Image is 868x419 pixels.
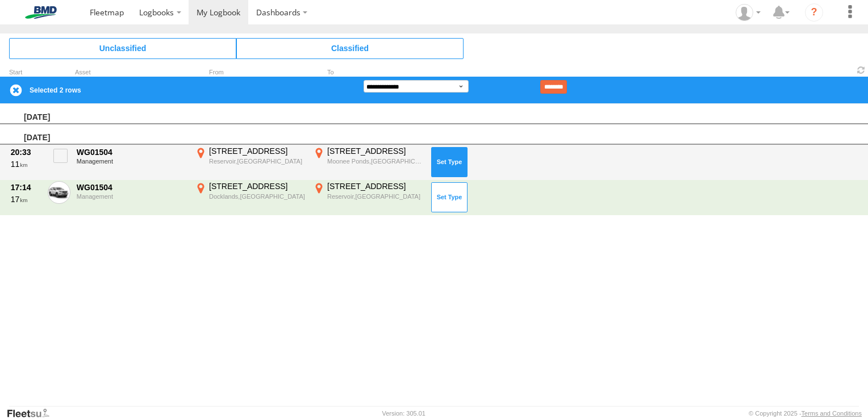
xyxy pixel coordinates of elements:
[327,146,423,156] div: [STREET_ADDRESS]
[311,146,425,179] label: Click to View Event Location
[732,4,765,21] div: John Spicuglia
[75,70,189,76] div: Asset
[11,147,41,157] div: 20:33
[209,181,305,191] div: [STREET_ADDRESS]
[9,83,23,97] label: Clear Selection
[77,182,187,192] div: WG01504
[209,157,305,165] div: Reservoir,[GEOGRAPHIC_DATA]
[11,194,41,204] div: 17
[11,159,41,169] div: 11
[6,408,59,419] a: Visit our Website
[9,38,236,58] span: Click to view Unclassified Trips
[327,157,423,165] div: Moonee Ponds,[GEOGRAPHIC_DATA]
[854,65,868,76] span: Refresh
[805,3,823,22] i: ?
[193,181,307,214] label: Click to View Event Location
[9,70,43,76] div: Click to Sort
[431,182,468,212] button: Click to Set
[209,146,305,156] div: [STREET_ADDRESS]
[327,192,423,200] div: Reservoir,[GEOGRAPHIC_DATA]
[311,70,425,76] div: To
[431,147,468,177] button: Click to Set
[802,410,862,417] a: Terms and Conditions
[236,38,464,58] span: Click to view Classified Trips
[77,193,187,200] div: Management
[193,70,307,76] div: From
[11,182,41,192] div: 17:14
[209,192,305,200] div: Docklands,[GEOGRAPHIC_DATA]
[749,410,862,417] div: © Copyright 2025 -
[382,410,425,417] div: Version: 305.01
[11,6,70,19] img: bmd-logo.svg
[77,158,187,165] div: Management
[193,146,307,179] label: Click to View Event Location
[311,181,425,214] label: Click to View Event Location
[327,181,423,191] div: [STREET_ADDRESS]
[77,147,187,157] div: WG01504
